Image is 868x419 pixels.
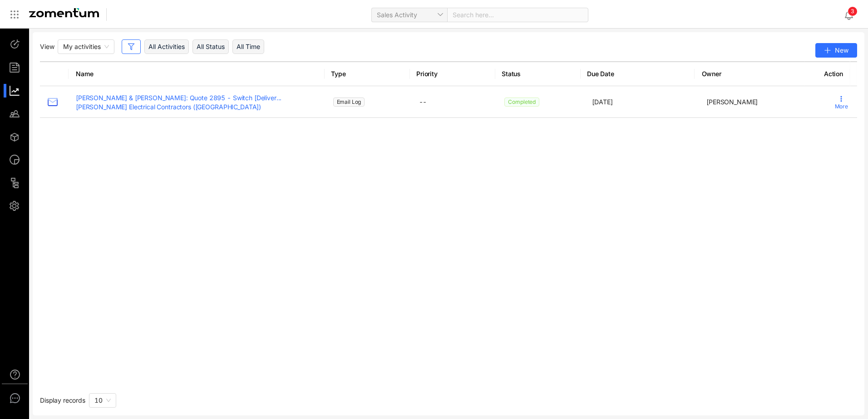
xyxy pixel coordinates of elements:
span: [PERSON_NAME] & [PERSON_NAME]: Quote 2895 - Switch [Deliver... [76,94,281,102]
th: Action [805,61,850,86]
div: All Time [232,39,264,54]
span: [PERSON_NAME] [706,98,758,106]
th: Name [69,61,325,86]
span: Type [331,69,399,78]
span: New [835,46,848,55]
div: Notifications [843,4,862,25]
span: Display records [40,396,85,404]
span: Completed [504,97,539,107]
span: 3 [851,8,854,15]
span: My activities [63,40,109,54]
span: Due Date [587,69,683,78]
span: View [40,42,54,51]
img: Zomentum Logo [29,8,99,17]
span: [DATE] [592,98,612,106]
span: More [835,102,848,111]
button: New [815,43,857,58]
div: All Status [192,39,229,54]
span: 10 [94,396,103,404]
span: Priority [416,69,484,78]
div: All Activities [144,39,189,54]
span: Status [502,69,569,78]
sup: 3 [848,7,857,16]
span: Email Log [333,97,365,107]
a: [PERSON_NAME] Electrical Contractors ([GEOGRAPHIC_DATA]) [76,103,261,111]
th: Owner [695,61,809,86]
span: -- [419,98,427,106]
span: Sales Activity [377,8,442,22]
